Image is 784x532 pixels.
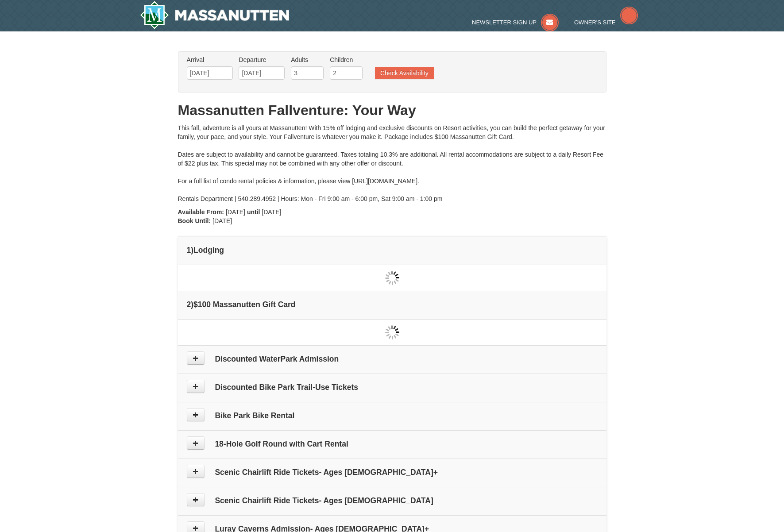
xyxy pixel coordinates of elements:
[191,300,193,309] span: )
[187,439,598,448] h4: 18-Hole Golf Round with Cart Rental
[330,55,363,64] label: Children
[191,246,193,254] span: )
[187,383,598,392] h4: Discounted Bike Park Trail-Use Tickets
[385,271,399,285] img: wait gif
[187,355,598,363] h4: Discounted WaterPark Admission
[375,67,434,79] button: Check Availability
[178,217,211,224] strong: Book Until:
[187,468,598,477] h4: Scenic Chairlift Ride Tickets- Ages [DEMOGRAPHIC_DATA]+
[574,19,638,26] a: Owner's Site
[187,300,598,309] h4: 2 $100 Massanutten Gift Card
[140,1,290,29] a: Massanutten Resort
[187,496,598,505] h4: Scenic Chairlift Ride Tickets- Ages [DEMOGRAPHIC_DATA]
[574,19,616,26] span: Owner's Site
[187,55,233,64] label: Arrival
[385,325,399,339] img: wait gif
[178,101,606,119] h1: Massanutten Fallventure: Your Way
[226,208,245,216] span: [DATE]
[178,208,224,216] strong: Available From:
[140,1,290,29] img: Massanutten Resort Logo
[212,217,232,224] span: [DATE]
[472,19,559,26] a: Newsletter Sign Up
[239,55,285,64] label: Departure
[178,123,606,203] div: This fall, adventure is all yours at Massanutten! With 15% off lodging and exclusive discounts on...
[262,208,281,216] span: [DATE]
[187,411,598,420] h4: Bike Park Bike Rental
[291,55,324,64] label: Adults
[472,19,537,26] span: Newsletter Sign Up
[247,208,260,216] strong: until
[187,246,598,254] h4: 1 Lodging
